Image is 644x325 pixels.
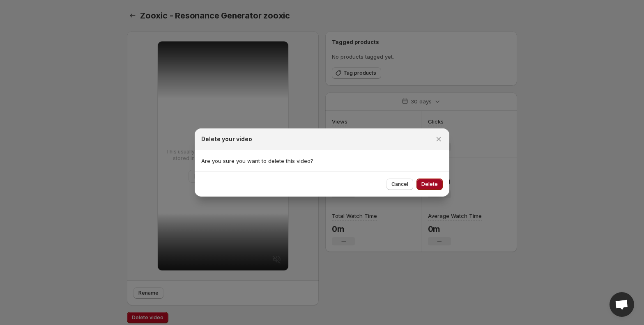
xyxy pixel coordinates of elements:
[386,179,413,190] button: Cancel
[609,292,634,317] a: Open chat
[421,181,438,188] span: Delete
[195,150,449,172] section: Are you sure you want to delete this video?
[201,135,252,143] h2: Delete your video
[391,181,408,188] span: Cancel
[416,179,443,190] button: Delete
[433,133,444,145] button: Close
